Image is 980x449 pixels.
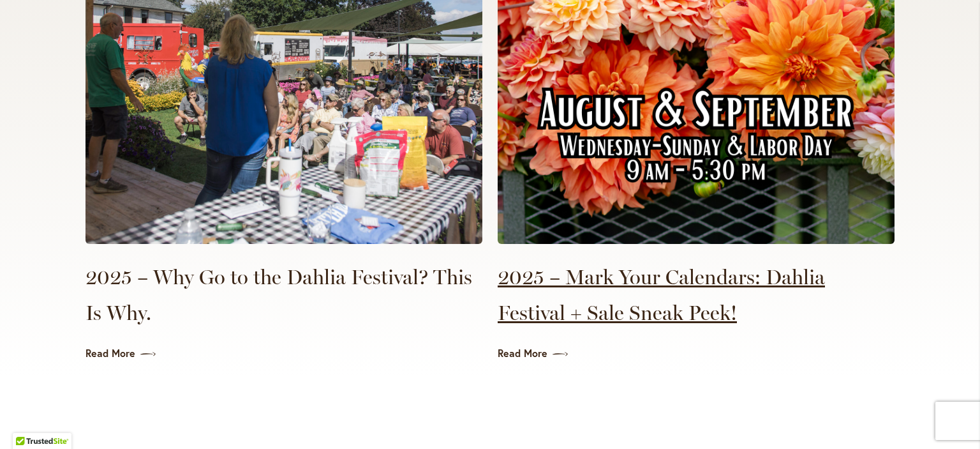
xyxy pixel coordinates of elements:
[498,259,895,331] a: 2025 – Mark Your Calendars: Dahlia Festival + Sale Sneak Peek!
[85,259,482,331] a: 2025 – Why Go to the Dahlia Festival? This Is Why.
[85,346,482,361] a: Read More
[498,346,895,361] a: Read More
